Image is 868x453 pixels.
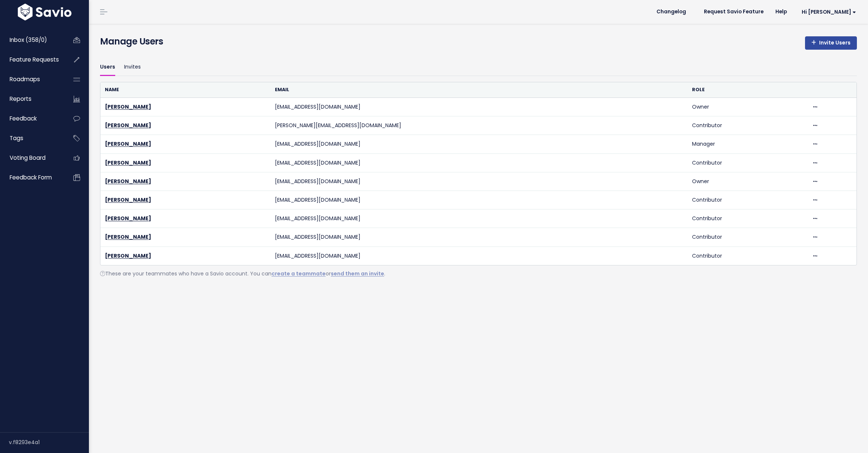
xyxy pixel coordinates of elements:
a: [PERSON_NAME] [105,159,151,166]
th: Email [270,82,687,97]
a: Feature Requests [2,51,61,68]
a: Feedback form [2,169,61,186]
td: Owner [688,98,808,116]
a: Tags [2,130,61,147]
a: create a teammate [272,270,326,277]
td: Contributor [688,116,808,135]
td: Manager [688,135,808,153]
a: Invite Users [805,36,857,50]
div: v.f8293e4a1 [9,433,89,452]
td: Contributor [688,191,808,209]
span: Roadmaps [10,75,40,83]
span: Changelog [656,9,686,14]
th: Role [688,82,808,97]
span: Inbox (358/0) [10,36,47,44]
span: These are your teammates who have a Savio account. You can or . [100,270,385,277]
span: Feedback form [10,173,52,181]
a: [PERSON_NAME] [105,103,151,110]
a: [PERSON_NAME] [105,122,151,129]
a: [PERSON_NAME] [105,178,151,185]
a: Invites [124,59,141,76]
td: Contributor [688,247,808,265]
td: [EMAIL_ADDRESS][DOMAIN_NAME] [270,98,687,116]
td: [EMAIL_ADDRESS][DOMAIN_NAME] [270,247,687,265]
a: Hi [PERSON_NAME] [793,6,862,18]
a: Roadmaps [2,71,61,88]
a: Users [100,59,115,76]
a: [PERSON_NAME] [105,252,151,259]
th: Name [100,82,270,97]
span: Feedback [10,115,37,122]
a: Request Savio Feature [698,6,769,17]
span: Reports [10,95,31,103]
span: Tags [10,134,23,142]
img: logo-white.9d6f32f41409.svg [16,4,73,20]
a: [PERSON_NAME] [105,215,151,222]
a: Feedback [2,110,61,127]
a: [PERSON_NAME] [105,196,151,204]
td: [PERSON_NAME][EMAIL_ADDRESS][DOMAIN_NAME] [270,116,687,135]
td: [EMAIL_ADDRESS][DOMAIN_NAME] [270,135,687,153]
span: Voting Board [10,154,46,162]
td: Contributor [688,209,808,228]
span: Hi [PERSON_NAME] [802,9,856,15]
td: [EMAIL_ADDRESS][DOMAIN_NAME] [270,191,687,209]
a: send them an invite [331,270,384,277]
a: Reports [2,90,61,108]
td: Contributor [688,153,808,172]
a: Voting Board [2,149,61,166]
span: Feature Requests [10,56,59,63]
a: [PERSON_NAME] [105,233,151,241]
td: Owner [688,172,808,191]
a: [PERSON_NAME] [105,140,151,148]
td: [EMAIL_ADDRESS][DOMAIN_NAME] [270,209,687,228]
td: Contributor [688,228,808,247]
a: Help [769,6,793,17]
td: [EMAIL_ADDRESS][DOMAIN_NAME] [270,228,687,247]
td: [EMAIL_ADDRESS][DOMAIN_NAME] [270,172,687,191]
td: [EMAIL_ADDRESS][DOMAIN_NAME] [270,153,687,172]
a: Inbox (358/0) [2,32,61,49]
h4: Manage Users [100,35,163,48]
